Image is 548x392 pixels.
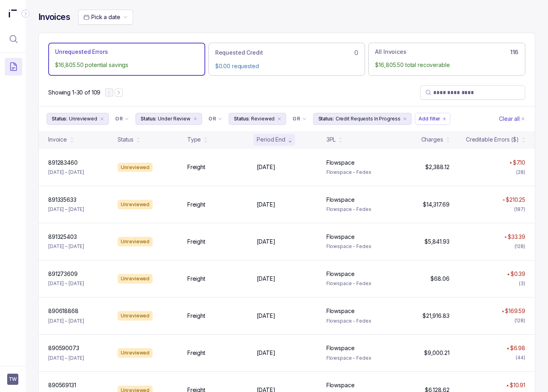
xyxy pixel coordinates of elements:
p: Flowspace - Fedex [326,168,386,176]
div: Period End [257,136,285,144]
p: 891325403 [48,233,77,241]
li: Filter Chip Connector undefined [208,116,222,122]
div: Creditable Errors ($) [466,136,519,144]
div: Status [118,136,133,144]
p: 890618868 [48,307,79,315]
search: Date Range Picker [83,13,120,21]
p: $33.39 [508,233,525,241]
div: remove content [99,116,105,122]
img: red pointer upwards [506,384,509,386]
p: $2,388.12 [425,163,450,171]
p: Status: [234,115,249,123]
div: (128) [515,317,525,325]
p: [DATE] – [DATE] [48,168,84,176]
div: remove content [192,116,198,122]
p: Showing 1-30 of 109 [48,89,100,97]
div: (128) [515,242,525,250]
p: Flowspace [326,270,355,278]
div: Type [187,136,201,144]
p: OR [115,116,123,122]
button: Menu Icon Button DocumentTextIcon [5,58,22,75]
p: [DATE] – [DATE] [48,354,84,362]
div: Charges [421,136,443,144]
p: [DATE] – [DATE] [48,242,84,250]
div: (3) [519,280,525,288]
div: Remaining page entries [48,89,100,97]
p: Flowspace - Fedex [326,317,386,325]
button: Filter Chip Reviewed [229,113,286,125]
p: $68.06 [430,275,449,283]
p: Flowspace [326,381,355,389]
p: Flowspace [326,196,355,204]
button: Menu Icon Button MagnifyingGlassIcon [5,30,22,48]
p: Flowspace [326,344,355,352]
p: 891283460 [48,159,78,167]
p: $16,805.50 potential savings [55,61,198,69]
p: $7.10 [513,159,525,167]
button: Filter Chip Connector undefined [112,113,132,124]
img: red pointer upwards [504,236,507,238]
p: [DATE] [257,349,275,357]
p: Flowspace [326,307,355,315]
p: $14,317.69 [423,201,450,209]
p: $169.59 [505,307,525,315]
li: Filter Chip Connector undefined [115,116,129,122]
p: 890590073 [48,344,79,352]
img: red pointer upwards [509,162,512,163]
p: OR [293,116,300,122]
button: Filter Chip Connector undefined [205,113,226,124]
button: Filter Chip Add filter [415,113,450,125]
button: User initials [7,374,18,385]
p: Freight [187,163,205,171]
img: red pointer upwards [503,199,505,201]
p: 891273609 [48,270,78,278]
p: Freight [187,201,205,209]
img: red pointer upwards [507,273,509,275]
img: red pointer upwards [507,347,509,349]
h6: 116 [510,49,519,55]
p: Freight [187,275,205,283]
div: (187) [514,205,525,213]
p: Freight [187,349,205,357]
p: [DATE] [257,163,275,171]
div: (44) [516,354,525,362]
p: Clear all [499,115,520,123]
p: Reviewed [251,115,275,123]
button: Date Range Picker [78,10,133,25]
p: [DATE] – [DATE] [48,317,84,325]
p: Status: [318,115,334,123]
li: Filter Chip Unreviewed [47,113,109,125]
p: [DATE] – [DATE] [48,205,84,213]
p: Status: [141,115,156,123]
p: $10.91 [510,381,525,389]
p: Freight [187,312,205,320]
div: Unreviewed [118,237,153,246]
div: Unreviewed [118,348,153,358]
div: Collapse Icon [21,9,30,18]
img: red pointer upwards [502,310,504,312]
p: $0.39 [511,270,525,278]
div: 3PL [326,136,336,144]
p: [DATE] [257,238,275,246]
button: Filter Chip Connector undefined [289,113,310,124]
p: Under Review [158,115,191,123]
p: [DATE] [257,275,275,283]
ul: Filter Group [47,113,497,125]
p: Add filter [418,115,440,123]
p: Freight [187,238,205,246]
li: Filter Chip Credit Requests In Progress [313,113,412,125]
p: Flowspace - Fedex [326,280,386,288]
p: Unreviewed [69,115,97,123]
p: $9,000.21 [424,349,450,357]
div: remove content [276,116,283,122]
p: OR [208,116,216,122]
p: [DATE] – [DATE] [48,280,84,288]
p: Unrequested Errors [55,48,108,56]
li: Filter Chip Connector undefined [293,116,306,122]
button: Filter Chip Under Review [136,113,202,125]
p: $5,841.93 [424,238,450,246]
p: [DATE] [257,201,275,209]
div: (28) [516,168,525,176]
